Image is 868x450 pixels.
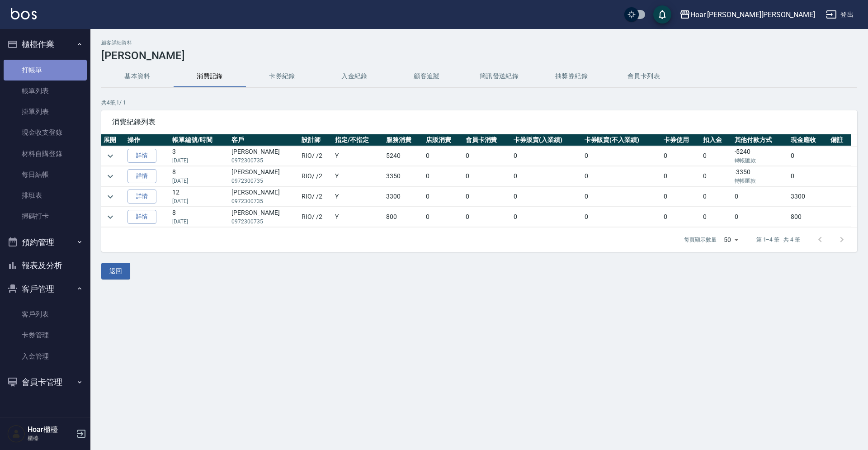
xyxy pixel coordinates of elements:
[299,146,333,166] td: RIO / /2
[333,166,384,186] td: Y
[4,206,87,227] a: 掃碼打卡
[690,9,815,20] div: Hoar [PERSON_NAME][PERSON_NAME]
[732,187,789,207] td: 0
[384,187,424,207] td: 3300
[4,304,87,325] a: 客戶列表
[4,143,87,164] a: 材料自購登錄
[101,99,857,107] p: 共 4 筆, 1 / 1
[424,146,463,166] td: 0
[732,166,789,186] td: -3350
[4,81,87,101] a: 帳單列表
[463,66,535,87] button: 簡訊發送紀錄
[172,218,227,226] p: [DATE]
[756,236,800,244] p: 第 1–4 筆 共 4 筆
[463,207,511,227] td: 0
[318,66,391,87] button: 入金紀錄
[788,207,828,227] td: 800
[384,207,424,227] td: 800
[463,146,511,166] td: 0
[788,187,828,207] td: 3300
[101,40,857,46] h2: 顧客詳細資料
[391,66,463,87] button: 顧客追蹤
[424,187,463,207] td: 0
[4,122,87,143] a: 現金收支登錄
[299,166,333,186] td: RIO / /2
[246,66,318,87] button: 卡券紀錄
[701,207,732,227] td: 0
[4,101,87,122] a: 掛單列表
[4,325,87,346] a: 卡券管理
[720,227,742,252] div: 50
[384,134,424,146] th: 服務消費
[701,146,732,166] td: 0
[701,134,732,146] th: 扣入金
[4,231,87,254] button: 預約管理
[4,33,87,56] button: 櫃檯作業
[463,166,511,186] td: 0
[511,134,582,146] th: 卡券販賣(入業績)
[11,8,37,19] img: Logo
[424,134,463,146] th: 店販消費
[4,60,87,81] a: 打帳單
[101,134,125,146] th: 展開
[384,166,424,186] td: 3350
[172,197,227,205] p: [DATE]
[7,425,25,443] img: Person
[4,370,87,394] button: 會員卡管理
[582,207,661,227] td: 0
[535,66,608,87] button: 抽獎券紀錄
[788,134,828,146] th: 現金應收
[104,190,117,204] button: expand row
[582,166,661,186] td: 0
[463,134,511,146] th: 會員卡消費
[172,177,227,185] p: [DATE]
[582,187,661,207] td: 0
[28,434,74,442] p: 櫃檯
[231,197,297,205] p: 0972300735
[684,236,717,244] p: 每頁顯示數量
[4,164,87,185] a: 每日結帳
[701,166,732,186] td: 0
[229,207,299,227] td: [PERSON_NAME]
[511,207,582,227] td: 0
[424,207,463,227] td: 0
[299,207,333,227] td: RIO / /2
[661,146,701,166] td: 0
[4,277,87,301] button: 客戶管理
[788,146,828,166] td: 0
[170,187,229,207] td: 12
[127,189,156,204] a: 詳情
[127,210,156,224] a: 詳情
[828,134,851,146] th: 備註
[101,263,130,279] button: 返回
[125,134,170,146] th: 操作
[732,207,789,227] td: 0
[676,5,819,24] button: Hoar [PERSON_NAME][PERSON_NAME]
[732,134,789,146] th: 其他付款方式
[735,177,787,185] p: 轉帳匯款
[653,5,671,24] button: save
[104,149,117,163] button: expand row
[101,66,174,87] button: 基本資料
[170,146,229,166] td: 3
[229,146,299,166] td: [PERSON_NAME]
[701,187,732,207] td: 0
[170,134,229,146] th: 帳單編號/時間
[333,146,384,166] td: Y
[229,166,299,186] td: [PERSON_NAME]
[229,134,299,146] th: 客戶
[463,187,511,207] td: 0
[735,156,787,165] p: 轉帳匯款
[4,346,87,367] a: 入金管理
[299,187,333,207] td: RIO / /2
[788,166,828,186] td: 0
[732,146,789,166] td: -5240
[170,207,229,227] td: 8
[608,66,680,87] button: 會員卡列表
[582,134,661,146] th: 卡券販賣(不入業績)
[424,166,463,186] td: 0
[170,166,229,186] td: 8
[28,425,74,434] h5: Hoar櫃檯
[127,169,156,183] a: 詳情
[511,166,582,186] td: 0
